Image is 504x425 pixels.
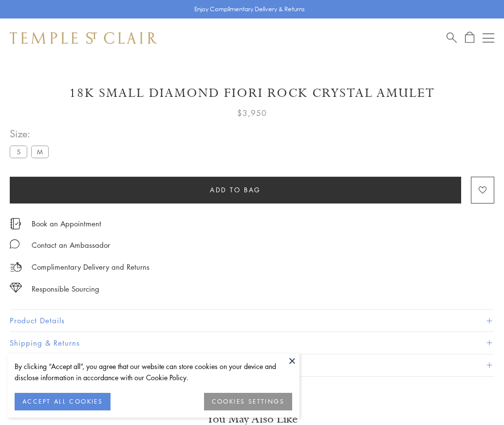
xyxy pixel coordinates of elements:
h1: 18K Small Diamond Fiori Rock Crystal Amulet [10,85,494,102]
p: Enjoy Complimentary Delivery & Returns [194,4,305,14]
span: $3,950 [237,107,267,119]
button: Open navigation [483,32,494,44]
span: Add to bag [210,185,261,195]
button: Product Details [10,310,494,332]
p: Complimentary Delivery and Returns [32,261,149,273]
img: MessageIcon-01_2.svg [10,239,19,249]
div: Responsible Sourcing [32,283,99,295]
button: Shipping & Returns [10,332,494,354]
img: icon_appointment.svg [10,218,21,229]
span: Size: [10,126,53,142]
img: Temple St. Clair [10,32,157,44]
img: icon_delivery.svg [10,261,22,273]
button: ACCEPT ALL COOKIES [15,393,111,410]
div: Contact an Ambassador [32,239,110,251]
div: By clicking “Accept all”, you agree that our website can store cookies on your device and disclos... [15,361,292,383]
a: Book an Appointment [32,218,101,229]
button: COOKIES SETTINGS [204,393,292,410]
label: M [31,146,49,158]
button: Add to bag [10,177,461,203]
a: Open Shopping Bag [465,32,474,44]
a: Search [447,32,457,44]
img: icon_sourcing.svg [10,283,22,293]
label: S [10,146,27,158]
